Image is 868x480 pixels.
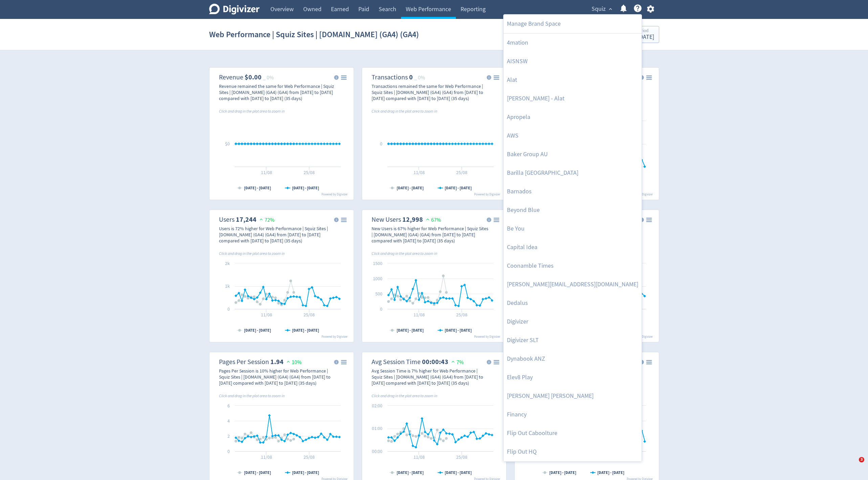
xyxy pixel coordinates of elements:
a: [PERSON_NAME] - Alat [504,89,642,108]
a: Manage Brand Space [504,15,642,33]
a: Apropela [504,108,642,126]
a: Financy [504,405,642,424]
a: Dedalus [504,294,642,312]
a: Digivizer SLT [504,331,642,350]
a: Coonamble Times [504,257,642,275]
a: Flip Out Caboolture [504,424,642,442]
a: Barnados [504,182,642,201]
a: 4mation [504,33,642,52]
a: Be You [504,219,642,238]
a: [PERSON_NAME] [PERSON_NAME] [504,387,642,405]
a: Alat [504,71,642,89]
a: [PERSON_NAME][EMAIL_ADDRESS][DOMAIN_NAME] [504,275,642,294]
a: Digivizer [504,312,642,331]
a: Beyond Blue [504,201,642,219]
a: Flip Out [GEOGRAPHIC_DATA] [504,461,642,480]
a: AWS [504,126,642,145]
a: Dynabook ANZ [504,350,642,368]
a: Barilla [GEOGRAPHIC_DATA] [504,164,642,182]
a: AISNSW [504,52,642,71]
a: Elev8 Play [504,368,642,387]
iframe: Intercom live chat [845,457,861,473]
a: Flip Out HQ [504,442,642,461]
span: 3 [859,457,864,462]
a: Baker Group AU [504,145,642,164]
a: Capital Idea [504,238,642,257]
